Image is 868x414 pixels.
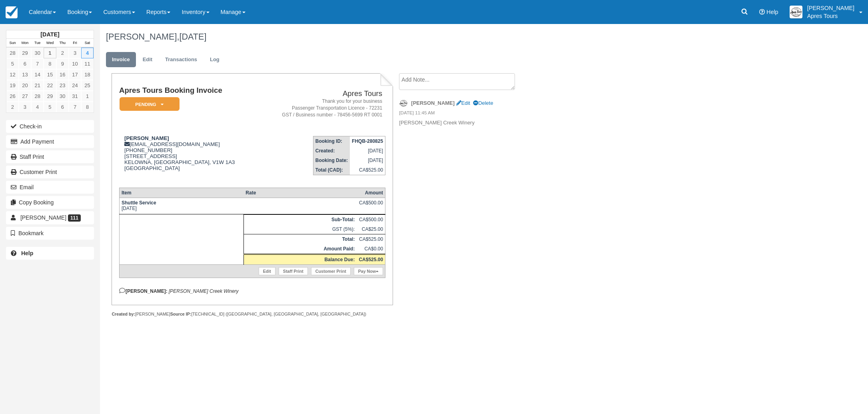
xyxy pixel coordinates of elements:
[357,214,385,224] td: CA$500.00
[6,196,94,209] button: Copy Booking
[6,120,94,133] button: Check-in
[81,91,94,102] a: 1
[313,136,350,146] th: Booking ID:
[31,39,44,48] th: Tue
[56,80,69,91] a: 23
[106,32,745,42] h1: [PERSON_NAME],
[19,91,31,102] a: 27
[119,198,243,214] td: [DATE]
[81,58,94,69] a: 11
[69,91,81,102] a: 31
[19,69,31,80] a: 13
[279,267,308,275] a: Staff Print
[56,91,69,102] a: 30
[456,100,470,106] a: Edit
[44,91,56,102] a: 29
[159,52,203,68] a: Transactions
[357,224,385,234] td: CA$25.00
[106,52,136,68] a: Invoice
[44,102,56,112] a: 5
[357,188,385,198] th: Amount
[6,211,94,224] a: [PERSON_NAME] 111
[807,4,854,12] p: [PERSON_NAME]
[56,102,69,112] a: 6
[313,165,350,175] th: Total (CAD):
[112,311,393,317] div: [PERSON_NAME] [TECHNICAL_ID] ([GEOGRAPHIC_DATA], [GEOGRAPHIC_DATA], [GEOGRAPHIC_DATA])
[261,98,383,118] address: Thank you for your business Passenger Transportation Licence - 72231 GST / Business number - 7845...
[243,188,357,198] th: Rate
[81,69,94,80] a: 18
[313,146,350,156] th: Created:
[44,48,56,58] a: 1
[120,97,180,111] em: Pending
[6,135,94,148] button: Add Payment
[170,312,192,316] strong: Source IP:
[44,39,56,48] th: Wed
[179,32,206,42] span: [DATE]
[122,200,156,206] strong: Shuttle Service
[311,267,351,275] a: Customer Print
[119,97,177,112] a: Pending
[69,102,81,112] a: 7
[354,267,383,275] a: Pay Now
[19,39,31,48] th: Mon
[6,227,94,240] button: Bookmark
[119,135,258,181] div: [EMAIL_ADDRESS][DOMAIN_NAME] [PHONE_NUMBER] [STREET_ADDRESS] KELOWNA, [GEOGRAPHIC_DATA], V1W 1A3 ...
[411,100,455,106] strong: [PERSON_NAME]
[6,69,19,80] a: 12
[359,200,383,212] div: CA$500.00
[243,254,357,264] th: Balance Due:
[6,166,94,178] a: Customer Print
[350,165,385,175] td: CA$525.00
[19,58,31,69] a: 6
[31,69,44,80] a: 14
[204,52,225,68] a: Log
[56,58,69,69] a: 9
[69,39,81,48] th: Fri
[352,138,383,144] strong: FHQB-280825
[40,31,59,38] strong: [DATE]
[20,214,66,221] span: [PERSON_NAME]
[119,86,258,95] h1: Apres Tours Booking Invoice
[137,52,158,68] a: Edit
[44,58,56,69] a: 8
[6,80,19,91] a: 19
[69,48,81,58] a: 3
[6,91,19,102] a: 26
[44,80,56,91] a: 22
[243,234,357,244] th: Total:
[399,110,534,118] em: [DATE] 11:45 AM
[790,6,802,18] img: A1
[807,12,854,20] p: Apres Tours
[261,90,383,98] h2: Apres Tours
[243,214,357,224] th: Sub-Total:
[350,156,385,165] td: [DATE]
[6,39,19,48] th: Sun
[31,48,44,58] a: 30
[766,9,778,15] span: Help
[350,146,385,156] td: [DATE]
[359,257,383,262] strong: CA$525.00
[56,48,69,58] a: 2
[69,58,81,69] a: 10
[259,267,275,275] a: Edit
[759,9,765,15] i: Help
[112,312,135,316] strong: Created by:
[243,224,357,234] td: GST (5%):
[81,80,94,91] a: 25
[6,6,18,18] img: checkfront-main-nav-mini-logo.png
[69,80,81,91] a: 24
[473,100,493,106] a: Delete
[81,39,94,48] th: Sat
[6,58,19,69] a: 5
[31,80,44,91] a: 21
[81,102,94,112] a: 8
[81,48,94,58] a: 4
[243,244,357,254] th: Amount Paid:
[6,247,94,260] a: Help
[6,150,94,163] a: Staff Print
[169,288,239,294] em: [PERSON_NAME] Creek Winery
[6,181,94,194] button: Email
[119,288,168,294] strong: [PERSON_NAME]:
[56,39,69,48] th: Thu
